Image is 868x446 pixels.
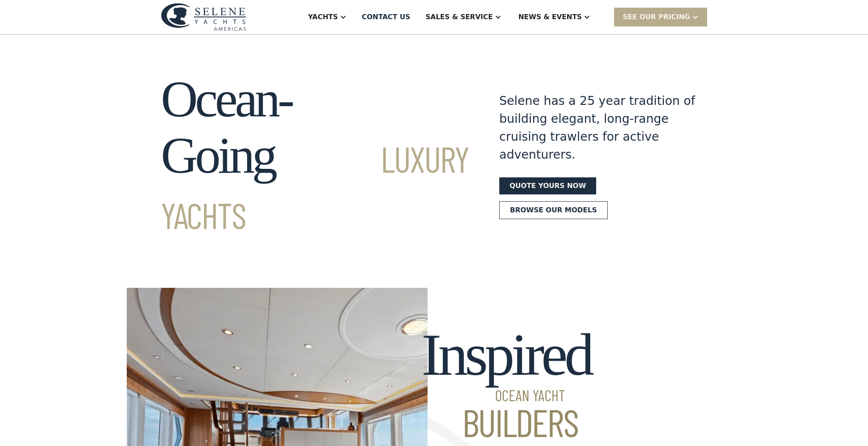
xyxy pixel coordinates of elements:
[308,12,338,22] div: Yachts
[499,92,696,164] div: Selene has a 25 year tradition of building elegant, long-range cruising trawlers for active adven...
[422,388,591,403] span: Ocean Yacht
[623,12,690,22] div: SEE Our Pricing
[422,322,591,441] h2: Inspired
[161,71,469,240] h1: Ocean-Going
[614,8,707,26] div: SEE Our Pricing
[161,3,246,31] img: logo
[362,12,411,22] div: Contact US
[518,12,582,22] div: News & EVENTS
[422,403,591,441] span: Builders
[499,201,608,219] a: Browse our models
[499,177,596,194] a: Quote yours now
[425,12,492,22] div: Sales & Service
[161,137,469,236] span: Luxury Yachts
